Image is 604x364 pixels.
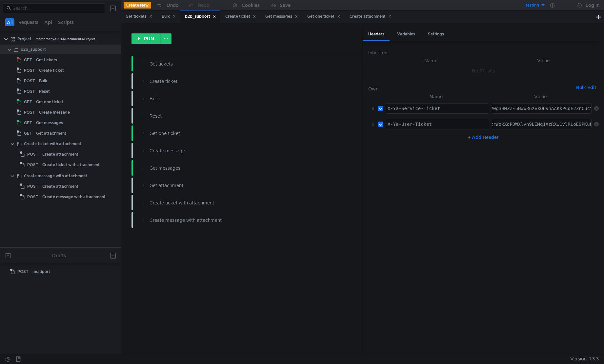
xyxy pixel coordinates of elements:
div: b2b_support [185,13,216,20]
h6: Own [368,85,574,93]
div: Create message with attachment [150,217,306,224]
div: Get one ticket [150,130,306,137]
div: Headers [363,28,390,41]
div: Create ticket with attachment [42,160,100,170]
span: POST [24,86,35,96]
div: Cookies [242,1,260,9]
button: Create New [124,2,151,9]
div: Reset [150,112,306,120]
th: Name [373,57,488,65]
div: testing [526,2,539,9]
span: GET [24,118,32,128]
span: Version: 1.3.3 [570,354,599,364]
div: Create attachment [350,13,392,20]
div: Get attachment [150,182,306,189]
div: /home/sanya2013/Documents/Project [35,34,95,44]
span: POST [27,160,38,170]
div: Create attachment [42,182,78,191]
button: All [5,18,14,26]
div: Get tickets [126,13,152,20]
div: Create message with attachment [24,171,87,181]
button: Scripts [56,18,76,26]
div: multipart [32,267,50,277]
div: Bulk [150,95,306,102]
button: Redo [183,0,214,10]
nz-embed-empty: No Results [472,68,495,74]
button: Requests [16,18,40,26]
div: Create ticket [150,78,306,85]
th: Value [488,57,599,65]
div: Get attachment [36,128,66,138]
button: Bulk Edit [574,84,599,91]
span: POST [24,107,35,117]
button: Undo [151,0,183,10]
button: + Add Header [465,133,501,141]
div: Bulk [162,13,176,20]
div: Create ticket with attachment [150,199,306,206]
div: Settings [423,28,449,40]
div: Reset [39,86,50,96]
span: POST [27,192,38,202]
div: Undo [167,1,179,9]
span: GET [24,128,32,138]
div: Get one ticket [36,97,63,107]
div: Create ticket [225,13,256,20]
div: Create message [150,147,306,154]
span: POST [24,66,35,75]
h6: Inherited [368,49,599,57]
div: Get messages [36,118,63,128]
div: Get tickets [36,55,57,65]
span: POST [27,182,38,191]
div: Drafts [52,252,66,259]
button: RUN [131,33,161,44]
div: Log In [586,1,599,9]
div: Create attachment [42,149,78,159]
div: Project [17,34,31,44]
span: GET [24,97,32,107]
div: Create ticket [39,66,64,75]
div: Create message with attachment [42,192,106,202]
div: Create ticket with attachment [24,139,81,149]
span: POST [17,267,29,277]
div: Variables [392,28,420,40]
span: GET [24,55,32,65]
button: Api [42,18,54,26]
div: Get tickets [150,60,306,67]
th: Value [489,93,592,101]
span: POST [24,76,35,86]
div: Save [280,3,291,8]
input: Search... [12,5,101,12]
th: Name [383,93,489,101]
div: Get messages [265,13,298,20]
div: Redo [198,1,210,9]
div: b2b_support [21,45,46,54]
div: Create message [39,107,70,117]
span: POST [27,149,38,159]
div: Get messages [150,164,306,172]
div: Bulk [39,76,47,86]
div: Get one ticket [307,13,340,20]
